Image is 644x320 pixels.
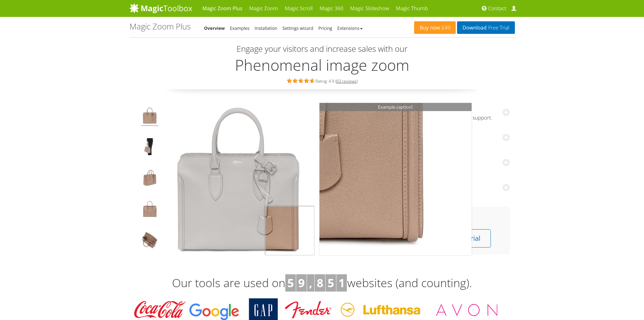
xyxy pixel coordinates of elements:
h3: Get Magic Zoom Plus [DATE]! [334,213,503,221]
a: Fast and sophisticatedBeautifully refined and customizable with CSS [327,127,510,146]
h3: Our tools are used on websites (and counting). [129,274,515,292]
a: Overview [204,25,225,31]
a: DownloadFree Trial [457,21,515,34]
a: Download free trial [410,229,491,248]
img: MagicToolbox.com - Image tools for your website [129,3,192,13]
h1: Magic Zoom Plus [129,22,191,31]
a: Pricing [318,25,332,31]
b: 5 [287,275,294,291]
img: Hover image zoom example [141,200,158,219]
a: Used by the bestJoin the company of Google, Coca-Cola and 40,000+ others [327,152,510,171]
img: jQuery image zoom example [141,169,158,188]
b: 9 [298,275,305,291]
a: Get started in minutesWithout writing a single line of code. [327,177,510,196]
h3: Engage your visitors and increase sales with our [131,44,513,53]
a: Magic Zoom Plus DemoMagic Zoom Plus Demo [162,103,314,255]
span: Beautifully refined and customizable with CSS [327,140,510,146]
span: Without writing a single line of code. [327,190,510,196]
img: Magic Zoom Plus Demo [162,103,314,255]
img: Product image zoom example [141,107,158,126]
h2: Phenomenal image zoom [129,57,515,73]
a: Adaptive and responsiveFully responsive image zoomer with mobile gestures and retina support. [327,102,510,121]
a: View Pricing [346,229,405,248]
b: 8 [317,275,323,291]
div: Rating: 4.9 ( ) [129,77,515,84]
a: Extensions [337,25,363,31]
a: 63 reviews [336,78,357,84]
img: JavaScript zoom tool example [141,232,158,251]
span: Free Trial [486,25,509,30]
a: Installation [255,25,277,31]
span: £49 [440,25,451,30]
img: JavaScript image zoom example [141,138,158,157]
b: 5 [328,275,334,291]
b: 1 [338,275,345,291]
span: Contact [488,5,506,12]
b: , [309,275,312,291]
span: Join the company of Google, Coca-Cola and 40,000+ others [327,165,510,171]
a: Settings wizard [282,25,313,31]
span: Fully responsive image zoomer with mobile gestures and retina support. [327,114,510,121]
a: Examples [230,25,249,31]
a: Buy now£49 [414,21,456,34]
